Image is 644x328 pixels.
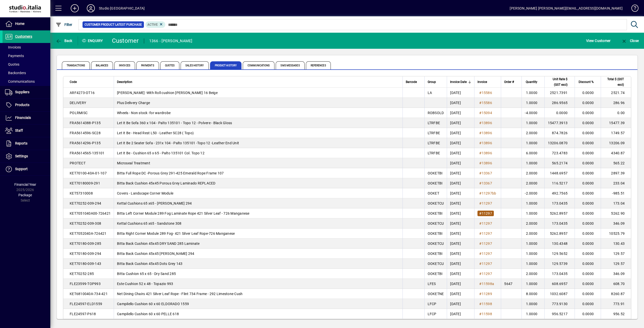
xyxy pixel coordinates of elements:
[447,178,474,188] td: [DATE]
[70,171,107,175] span: KET70100-40A-01-107
[149,37,192,45] div: 1366 - [PERSON_NAME]
[3,112,50,124] a: Financials
[544,88,575,98] td: 2521.7391
[482,151,492,155] span: 13896
[479,272,481,276] span: #
[15,141,27,145] span: Reports
[450,79,471,85] div: Invoice Date
[479,201,481,205] span: #
[117,131,194,135] span: Let It Be - Head Rest L50 - Leather SC28 ( Topo)
[447,148,474,158] td: [DATE]
[482,221,492,225] span: 11297
[521,259,544,269] td: 1.0000
[526,79,537,85] span: Quantity
[276,61,304,69] span: SMS Messages
[56,23,72,27] span: Filter
[15,22,24,26] span: Home
[70,242,101,246] span: KET70180-009-285
[447,158,474,168] td: [DATE]
[70,252,101,256] span: KET70180-009-294
[482,191,496,195] span: 11297bb
[70,91,95,95] span: ARF4273-OT16
[428,181,443,185] span: OOKETBI
[428,191,439,195] span: OOKET
[15,154,28,158] span: Settings
[477,140,494,146] a: #13896
[428,201,444,205] span: OOKETCU
[575,228,601,239] td: 0.0000
[477,79,487,85] span: Invoice
[544,98,575,108] td: 286.9565
[477,160,494,166] a: #13896
[447,128,474,138] td: [DATE]
[601,269,631,279] td: 346.09
[628,1,638,17] a: Knowledge Base
[479,312,481,316] span: #
[544,259,575,269] td: 129.5739
[604,76,628,87] div: Total $ (GST excl)
[117,272,176,276] span: Bitta Cushion 65 x 65 - Dry Sand 285
[479,131,481,135] span: #
[575,128,601,138] td: 0.0000
[3,150,50,163] a: Settings
[70,79,77,85] span: Code
[521,208,544,218] td: 1.0000
[5,45,21,49] span: Invoices
[70,151,104,155] span: FRA5614565-135101
[479,111,481,115] span: #
[521,178,544,188] td: 2.0000
[117,252,194,256] span: Bitta Back Cushion 45x45 [PERSON_NAME] 294
[479,292,481,296] span: #
[521,239,544,249] td: 1.0000
[477,261,494,266] a: #11297
[56,39,72,43] span: Back
[428,111,444,115] span: ROBSOLD
[544,108,575,118] td: 0.0000
[117,111,171,115] span: Wheels - Non stock -for wardrobe
[3,86,50,99] a: Suppliers
[15,116,31,120] span: Financials
[601,88,631,98] td: 2521.74
[447,218,474,228] td: [DATE]
[50,36,78,45] app-page-header-button: Back
[477,301,494,307] a: #11598
[601,98,631,108] td: 286.96
[521,158,544,168] td: 1.0000
[479,141,481,145] span: #
[479,151,481,155] span: #
[482,231,492,236] span: 11297
[544,188,575,198] td: 492.7565
[5,54,24,58] span: Payments
[621,39,639,43] span: Close
[575,239,601,249] td: 0.0000
[482,312,492,316] span: 11598
[117,79,132,85] span: Description
[70,111,88,115] span: POLRMISC
[482,292,492,296] span: 11289
[521,138,544,148] td: 1.0000
[482,211,492,215] span: 11297
[54,20,74,29] button: Filter
[521,108,544,118] td: -4.0000
[428,231,443,236] span: OOKETBI
[479,191,481,195] span: #
[479,262,481,266] span: #
[117,221,182,225] span: Kettal Cushions 65 x65 - Sandstone 308
[479,282,481,286] span: #
[136,61,159,69] span: Payments
[428,262,444,266] span: OOKETCU
[428,151,440,155] span: LTRFBE
[482,181,492,185] span: 13367
[544,158,575,168] td: 565.2174
[544,269,575,279] td: 173.0435
[5,79,35,83] span: Communications
[479,252,481,256] span: #
[447,259,474,269] td: [DATE]
[575,168,601,178] td: 0.0000
[482,262,492,266] span: 11297
[477,150,494,156] a: #13896
[477,170,494,176] a: #13367
[447,198,474,208] td: [DATE]
[544,178,575,188] td: 116.5217
[70,181,100,185] span: KET70180009-291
